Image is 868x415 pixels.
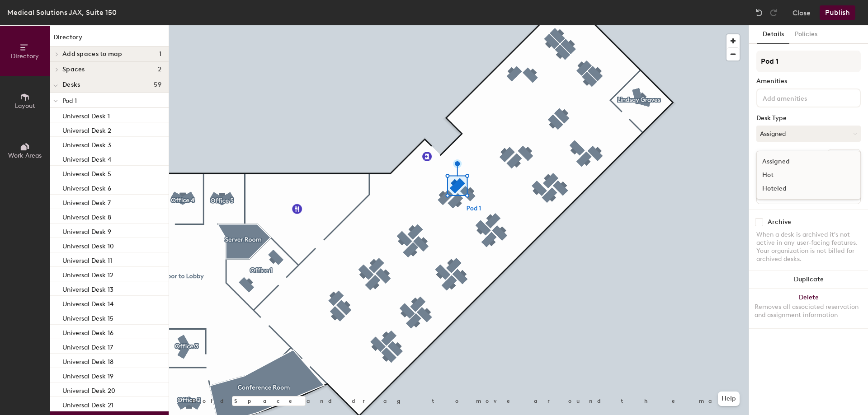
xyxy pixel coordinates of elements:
[756,231,861,263] div: When a desk is archived it's not active in any user-facing features. Your organization is not bil...
[62,384,115,395] p: Universal Desk 20
[761,92,842,103] input: Add amenities
[749,289,868,328] button: DeleteRemoves all associated reservation and assignment information
[158,66,161,73] span: 2
[62,153,111,163] p: Universal Desk 4
[757,155,847,168] div: Assigned
[757,168,847,182] div: Hot
[15,102,35,110] span: Layout
[62,254,112,265] p: Universal Desk 11
[62,182,111,192] p: Universal Desk 6
[62,355,113,366] p: Universal Desk 18
[62,110,110,120] p: Universal Desk 1
[62,370,113,380] p: Universal Desk 19
[50,33,169,47] h1: Directory
[8,152,42,159] span: Work Areas
[62,81,80,89] span: Desks
[757,182,847,196] div: Hoteled
[62,399,113,409] p: Universal Desk 21
[11,52,39,60] span: Directory
[7,7,117,18] div: Medical Solutions JAX, Suite 150
[828,149,861,164] button: Ungroup
[154,81,161,89] span: 59
[62,240,114,250] p: Universal Desk 10
[62,139,111,149] p: Universal Desk 3
[757,25,789,44] button: Details
[159,51,161,58] span: 1
[755,303,863,319] div: Removes all associated reservation and assignment information
[62,283,113,294] p: Universal Desk 13
[62,269,113,279] p: Universal Desk 12
[62,312,113,322] p: Universal Desk 15
[768,219,791,226] div: Archive
[62,341,113,351] p: Universal Desk 17
[756,115,861,122] div: Desk Type
[820,5,855,20] button: Publish
[62,51,123,58] span: Add spaces to map
[756,126,861,142] button: Assigned
[718,392,740,406] button: Help
[62,326,113,337] p: Universal Desk 16
[62,124,111,135] p: Universal Desk 2
[62,196,111,207] p: Universal Desk 7
[62,211,111,221] p: Universal Desk 8
[793,5,811,20] button: Close
[749,270,868,289] button: Duplicate
[62,168,111,178] p: Universal Desk 5
[756,78,861,85] div: Amenities
[62,225,111,236] p: Universal Desk 9
[62,298,113,308] p: Universal Desk 14
[62,66,85,73] span: Spaces
[755,8,764,17] img: Undo
[789,25,823,44] button: Policies
[769,8,778,17] img: Redo
[62,97,77,105] span: Pod 1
